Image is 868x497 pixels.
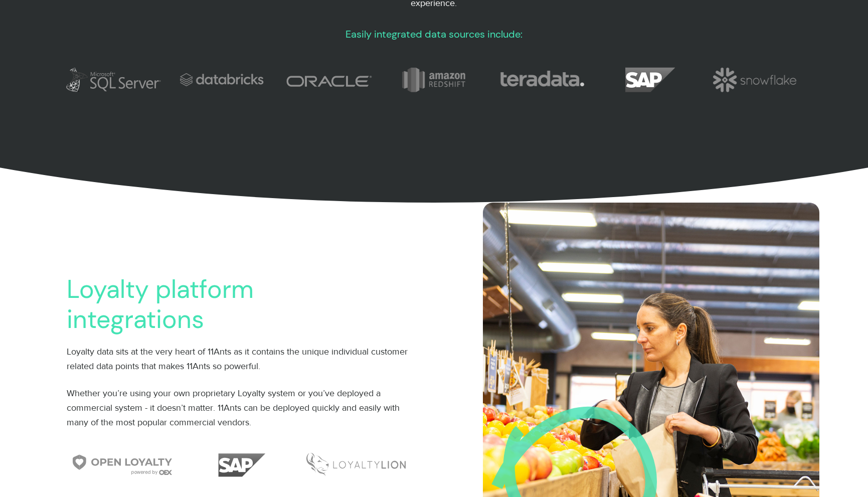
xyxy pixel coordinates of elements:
[67,388,400,427] span: Whether you’re using your own proprietary Loyalty system or you’ve deployed a commercial system -...
[597,61,698,98] img: 11ants SAP_2x.png
[383,61,484,98] img: 11ants logo amazon redshift_2x.png
[345,28,523,41] span: Easily integrated data sources include:
[67,273,254,336] span: Loyalty platform integrations
[277,61,378,98] img: 11ants logo oracle_2x.png
[490,61,591,98] img: 11ants teradata_2x.png
[170,61,271,98] img: 11ants databricks_2x.png
[67,347,408,371] span: Loyalty data sits at the very heart of 11Ants as it contains the unique individual customer relat...
[63,61,164,98] img: 11ants microsoft SQL server_2x.png
[703,61,804,98] img: 11ants snowflake_2x.png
